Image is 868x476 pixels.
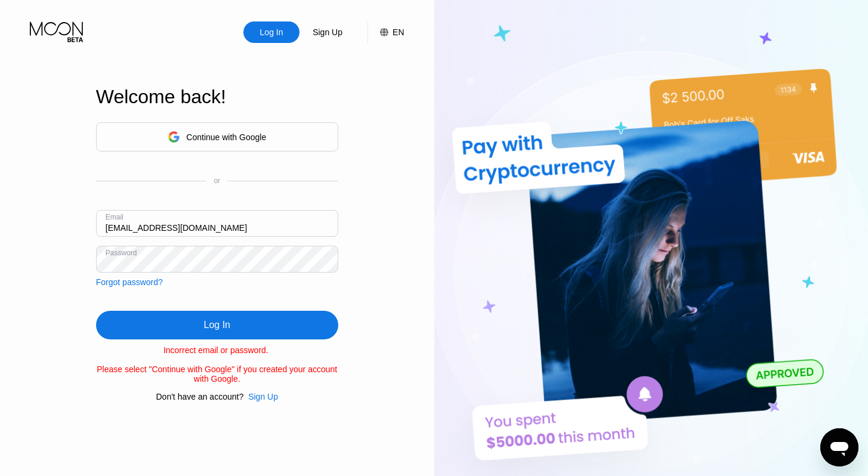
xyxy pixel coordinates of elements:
div: Don't have an account? [156,392,244,401]
div: Log In [96,311,338,339]
div: EN [393,27,404,37]
iframe: Button to launch messaging window [820,428,858,466]
div: Sign Up [243,392,278,401]
div: Log In [243,21,299,43]
div: Forgot password? [96,277,163,287]
div: Sign Up [248,392,278,401]
div: Continue with Google [96,122,338,152]
div: Password [106,249,137,257]
div: Continue with Google [186,132,266,142]
div: EN [367,21,404,43]
div: Log In [204,319,230,331]
div: Welcome back! [96,86,338,108]
div: Sign Up [311,26,344,38]
div: Log In [259,26,285,38]
div: Sign Up [299,21,356,43]
div: or [214,177,220,185]
div: Email [106,213,123,221]
div: Incorrect email or password. Please select "Continue with Google" if you created your account wit... [96,345,338,384]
